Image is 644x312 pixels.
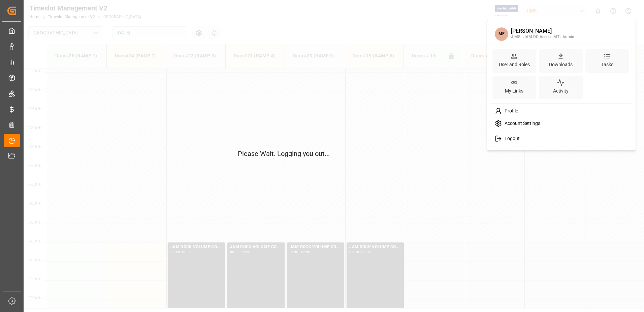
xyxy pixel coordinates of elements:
span: Account Settings [502,121,540,127]
span: MF [495,27,508,41]
div: User and Roles [497,60,531,70]
div: Tasks [600,60,615,70]
div: Activity [552,86,570,96]
div: My Links [504,86,525,96]
span: Logout [502,136,520,142]
p: Please Wait. Logging you out... [238,149,406,159]
div: Downloads [548,60,574,70]
span: Profile [502,108,518,114]
div: [PERSON_NAME] [511,28,574,34]
div: JIMS | JAM DC Access MTL Admin [511,34,574,40]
